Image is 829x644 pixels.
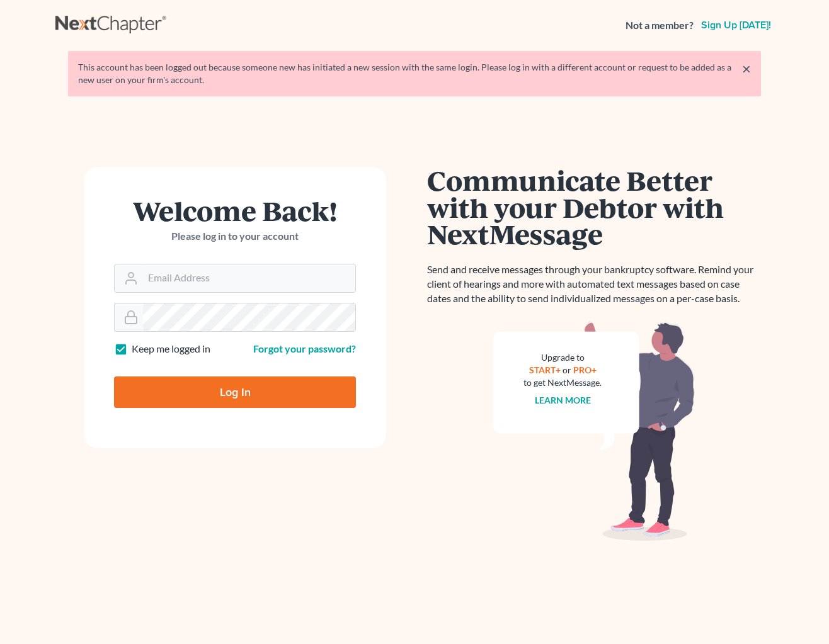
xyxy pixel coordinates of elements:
[143,264,355,292] input: Email Address
[523,351,602,364] div: Upgrade to
[114,229,356,244] p: Please log in to your account
[253,342,356,354] a: Forgot your password?
[493,321,695,541] img: nextmessage_bg-59042aed3d76b12b5cd301f8e5b87938c9018125f34e5fa2b7a6b67550977c72.svg
[427,167,761,247] h1: Communicate Better with your Debtor with NextMessage
[114,376,356,408] input: Log In
[699,20,774,30] a: Sign up [DATE]!
[132,342,210,356] label: Keep me logged in
[573,364,597,375] a: PRO+
[563,364,571,375] span: or
[523,376,602,389] div: to get NextMessage.
[535,395,591,405] a: Learn more
[78,61,751,86] div: This account has been logged out because someone new has initiated a new session with the same lo...
[529,364,561,375] a: START+
[626,18,694,33] strong: Not a member?
[742,61,751,76] a: ×
[114,197,356,224] h1: Welcome Back!
[427,263,761,306] p: Send and receive messages through your bankruptcy software. Remind your client of hearings and mo...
